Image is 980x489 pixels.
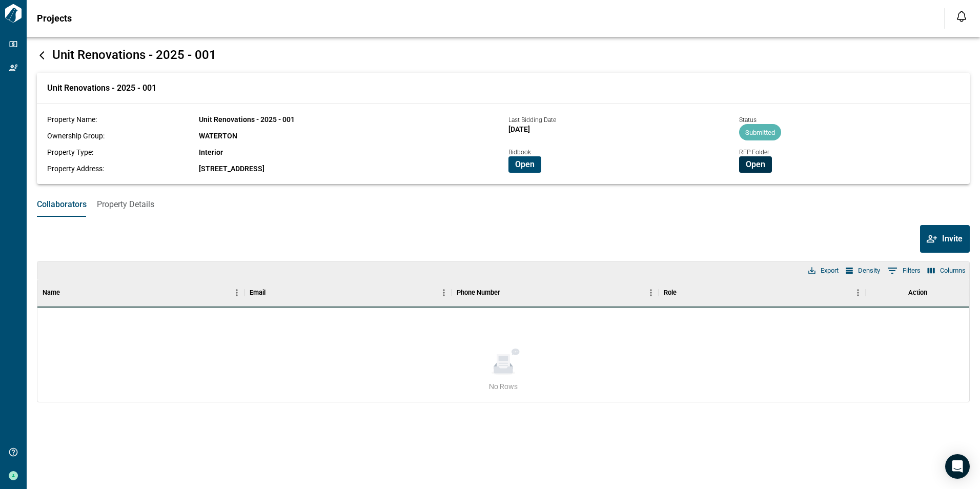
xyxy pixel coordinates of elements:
span: Property Address: [47,165,104,173]
button: Density [843,264,883,277]
button: Menu [229,285,244,300]
span: WATERTON [199,132,237,140]
button: Sort [60,286,74,300]
div: Role [659,278,866,307]
span: Property Name: [47,115,97,124]
div: Name [43,278,60,307]
button: Menu [643,285,659,300]
span: Collaborators [37,199,87,210]
span: Bidbook [508,149,531,156]
button: Menu [436,285,452,300]
span: Property Details [97,199,154,210]
span: Property Type: [47,148,93,156]
div: Name [37,278,244,307]
span: Unit Renovations - 2025 - 001 [199,115,295,124]
div: Action [866,278,969,307]
button: Show filters [885,262,923,279]
span: [STREET_ADDRESS] [199,165,264,173]
button: Invite [920,225,970,253]
div: Phone Number [457,278,500,307]
button: Sort [500,286,515,300]
button: Menu [850,285,866,300]
a: Open [739,159,772,169]
button: Export [806,264,841,277]
span: Open [746,159,765,170]
span: Unit Renovations - 2025 - 001 [52,48,216,62]
span: Last Bidding Date [508,116,556,124]
a: Open [508,159,541,169]
div: Email [244,278,452,307]
div: Email [250,278,266,307]
div: Action [908,278,927,307]
button: Open notification feed [953,8,970,25]
button: Sort [266,286,280,300]
span: Submitted [739,129,781,136]
span: Projects [37,13,72,24]
span: Invite [942,234,963,244]
span: Open [515,159,535,170]
span: Ownership Group: [47,132,105,140]
button: Open [508,156,541,173]
button: Select columns [925,264,968,277]
div: Open Intercom Messenger [945,454,970,479]
span: [DATE] [508,125,530,133]
span: Unit Renovations - 2025 - 001 [47,83,156,93]
div: Role [664,278,677,307]
button: Open [739,156,772,173]
span: RFP Folder [739,149,769,156]
span: No Rows [489,381,518,392]
span: Interior [199,148,223,156]
div: base tabs [27,192,980,217]
span: Status [739,116,757,124]
div: Phone Number [452,278,659,307]
button: Sort [677,286,691,300]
